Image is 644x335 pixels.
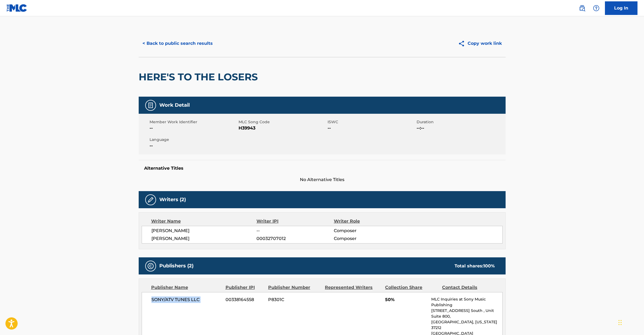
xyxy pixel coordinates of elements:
[139,37,217,50] button: < Back to public search results
[151,284,221,291] div: Publisher Name
[268,296,321,303] span: P8301C
[268,284,321,291] div: Publisher Number
[483,263,495,268] span: 100 %
[417,119,504,125] span: Duration
[151,227,257,234] span: [PERSON_NAME]
[593,5,599,11] img: help
[159,197,186,203] h5: Writers (2)
[151,218,257,225] div: Writer Name
[431,296,502,308] p: MLC Inquiries at Sony Music Publishing
[226,284,264,291] div: Publisher IPI
[334,218,404,225] div: Writer Role
[239,119,326,125] span: MLC Song Code
[239,125,326,131] span: H39943
[151,296,222,303] span: SONY/ATV TUNES LLC
[7,4,27,12] img: MLC Logo
[328,125,415,131] span: --
[159,102,190,108] h5: Work Detail
[431,308,502,319] p: [STREET_ADDRESS] South , Unit Suite 800,
[147,102,154,109] img: Work Detail
[454,37,506,50] button: Copy work link
[159,263,193,269] h5: Publishers (2)
[605,1,637,15] a: Log In
[150,143,237,149] span: --
[139,71,261,83] h2: HERE'S TO THE LOSERS
[150,137,237,143] span: Language
[455,263,495,269] div: Total shares:
[458,40,468,47] img: Copy work link
[139,176,506,183] span: No Alternative Titles
[144,166,500,171] h5: Alternative Titles
[328,119,415,125] span: ISWC
[334,235,404,242] span: Composer
[617,309,644,335] iframe: Chat Widget
[417,125,504,131] span: --:--
[147,197,154,203] img: Writers
[147,263,154,269] img: Publishers
[150,119,237,125] span: Member Work Identifier
[150,125,237,131] span: --
[442,284,495,291] div: Contact Details
[256,235,334,242] span: 00032707012
[591,3,602,14] div: Help
[256,218,334,225] div: Writer IPI
[577,3,588,14] a: Public Search
[579,5,585,11] img: search
[431,319,502,331] p: [GEOGRAPHIC_DATA], [US_STATE] 37212
[256,227,334,234] span: --
[385,284,438,291] div: Collection Share
[334,227,404,234] span: Composer
[385,296,427,303] span: 50%
[151,235,257,242] span: [PERSON_NAME]
[226,296,264,303] span: 00338164558
[325,284,381,291] div: Represented Writers
[618,314,622,331] div: Drag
